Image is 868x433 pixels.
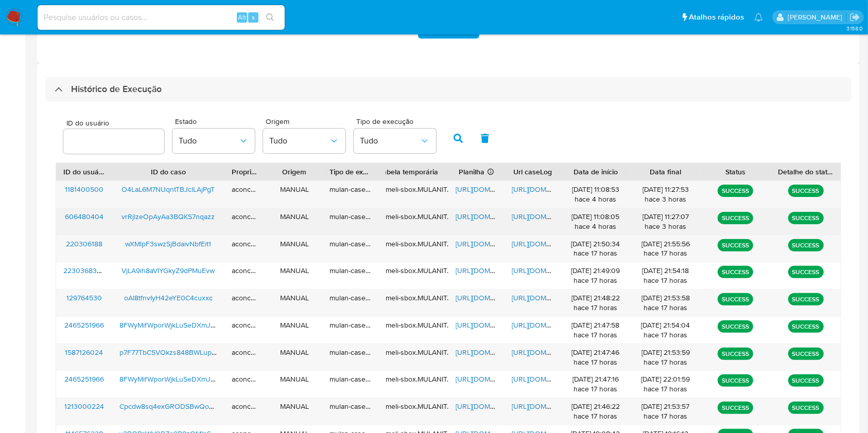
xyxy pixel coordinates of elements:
p: ana.conceicao@mercadolivre.com [788,12,846,22]
span: s [252,12,255,22]
span: Alt [238,12,246,22]
a: Notificações [754,13,763,22]
button: search-icon [259,10,281,25]
a: Sair [849,12,860,23]
input: Pesquise usuários ou casos... [38,11,285,24]
span: 3.158.0 [846,24,863,32]
span: Atalhos rápidos [689,12,744,23]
